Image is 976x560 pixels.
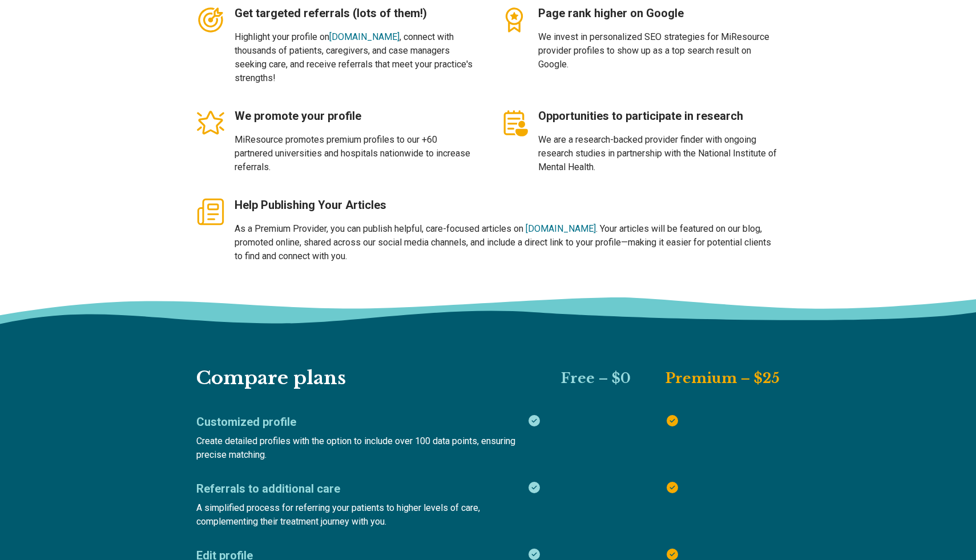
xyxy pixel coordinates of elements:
[526,223,596,234] a: [DOMAIN_NAME]
[538,108,780,124] h3: Opportunities to participate in research
[538,30,780,71] p: We invest in personalized SEO strategies for MiResource provider profiles to show up as a top sea...
[538,5,780,21] h3: Page rank higher on Google
[666,370,780,386] span: Premium – $25
[538,133,780,174] p: We are a research-backed provider finder with ongoing research studies in partnership with the Na...
[235,197,780,213] h3: Help Publishing Your Articles
[235,222,780,263] p: As a Premium Provider, you can publish helpful, care-focused articles on . Your articles will be ...
[235,133,477,174] p: MiResource promotes premium profiles to our +60 partnered universities and hospitals nationwide t...
[196,501,526,529] p: A simplified process for referring your patients to higher levels of care, complementing their tr...
[196,414,296,430] p: Customized profile
[196,366,346,389] span: Compare plans
[561,370,631,386] span: Free – $0
[235,5,477,21] h3: Get targeted referrals (lots of them!)
[235,30,477,85] p: Highlight your profile on , connect with thousands of patients, caregivers, and case managers see...
[235,108,477,124] h3: We promote your profile
[196,481,340,497] p: Referrals to additional care
[196,434,526,462] p: Create detailed profiles with the option to include over 100 data points, ensuring precise matching.
[329,31,400,42] a: [DOMAIN_NAME]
